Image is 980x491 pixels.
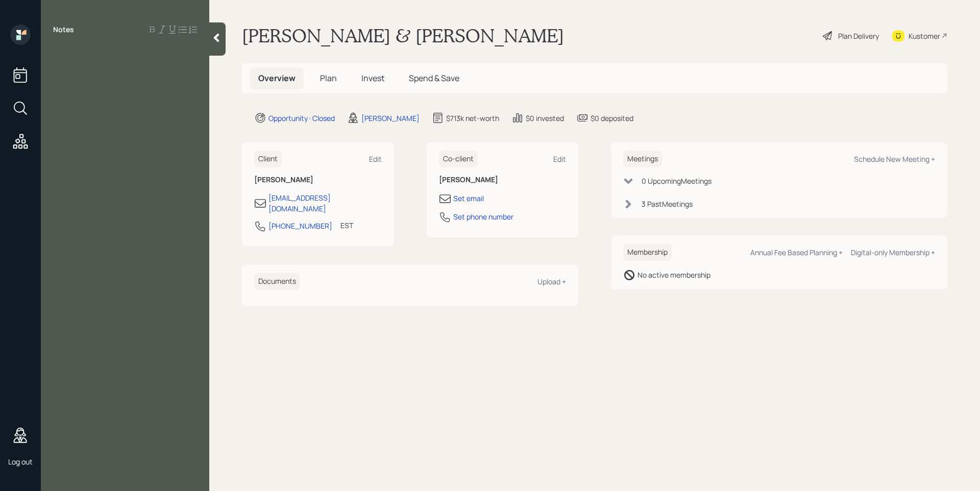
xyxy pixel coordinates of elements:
[254,176,382,184] h6: [PERSON_NAME]
[8,457,33,467] div: Log out
[453,211,513,222] div: Set phone number
[268,113,335,124] div: Opportunity · Closed
[526,113,564,124] div: $0 invested
[409,72,459,84] span: Spend & Save
[638,269,710,280] div: No active membership
[320,72,337,84] span: Plan
[361,72,384,84] span: Invest
[838,31,879,41] div: Plan Delivery
[258,72,296,84] span: Overview
[242,24,564,47] h1: [PERSON_NAME] & [PERSON_NAME]
[268,220,332,231] div: [PHONE_NUMBER]
[361,113,420,124] div: [PERSON_NAME]
[439,151,478,167] h6: Co-client
[254,151,282,167] h6: Client
[340,220,353,231] div: EST
[750,248,843,257] div: Annual Fee Based Planning +
[642,199,693,209] div: 3 Past Meeting s
[553,154,566,164] div: Edit
[439,176,567,184] h6: [PERSON_NAME]
[642,176,712,186] div: 0 Upcoming Meeting s
[254,273,300,290] h6: Documents
[53,24,74,35] label: Notes
[453,193,484,204] div: Set email
[623,244,672,261] h6: Membership
[446,113,499,124] div: $713k net-worth
[591,113,633,124] div: $0 deposited
[623,151,662,167] h6: Meetings
[851,248,935,257] div: Digital-only Membership +
[909,31,940,41] div: Kustomer
[854,154,935,164] div: Schedule New Meeting +
[268,192,382,214] div: [EMAIL_ADDRESS][DOMAIN_NAME]
[537,277,566,286] div: Upload +
[369,154,382,164] div: Edit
